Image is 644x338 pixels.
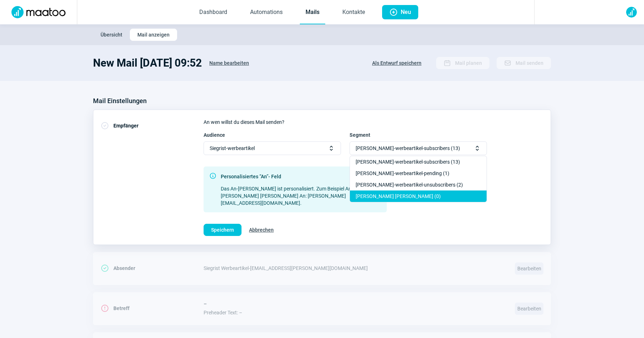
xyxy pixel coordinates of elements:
[130,29,177,41] button: Mail anzeigen
[211,224,234,236] span: Speichern
[350,131,370,139] span: Segment
[204,301,506,307] span: –
[350,179,487,190] div: [PERSON_NAME]-werbeartikel-unsubscribers (2)
[194,1,233,24] a: Dashboard
[337,1,371,24] a: Kontakte
[382,5,418,19] button: Neu
[204,131,225,139] span: Audience
[204,310,506,315] span: Preheader Text: –
[515,262,543,275] span: Bearbeiten
[497,57,551,69] button: Mail senden
[204,224,241,236] button: Speichern
[210,142,255,155] span: Siegrist-werbeartikel
[209,57,249,69] span: Name bearbeiten
[221,185,381,207] div: Das An-[PERSON_NAME] ist personalisiert. Zum Beispiel An: [PERSON_NAME] [PERSON_NAME] An: [PERSON...
[300,1,325,24] a: Mails
[372,57,421,69] span: Als Entwurf speichern
[204,119,543,126] div: An wen willst du dieses Mail senden?
[93,57,202,69] h1: New Mail [DATE] 09:52
[515,303,543,315] span: Bearbeiten
[93,29,130,41] button: Übersicht
[101,29,122,40] span: Übersicht
[350,190,487,202] div: [PERSON_NAME] [PERSON_NAME] (0)
[244,1,288,24] a: Automations
[101,301,204,315] div: Betreff
[436,57,489,69] button: Mail planen
[249,224,274,236] span: Abbrechen
[365,57,429,69] button: Als Entwurf speichern
[241,224,281,236] button: Abbrechen
[93,95,147,107] h3: Mail Einstellungen
[137,29,170,40] span: Mail anzeigen
[401,5,411,19] span: Neu
[202,57,257,69] button: Name bearbeiten
[626,7,637,18] img: avatar
[204,261,506,275] div: Siegrist Werbeartikel - [EMAIL_ADDRESS][PERSON_NAME][DOMAIN_NAME]
[7,6,70,18] img: Logo
[101,261,204,275] div: Absender
[516,57,543,69] span: Mail senden
[455,57,482,69] span: Mail planen
[221,172,381,181] div: Personalisiertes “An”- Feld
[350,156,487,168] div: [PERSON_NAME]-werbeartikel-subscribers (13)
[101,119,204,133] div: Empfänger
[350,168,487,179] div: [PERSON_NAME]-werbeartikel-pending (1)
[356,142,460,155] span: [PERSON_NAME]-werbeartikel-subscribers (13)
